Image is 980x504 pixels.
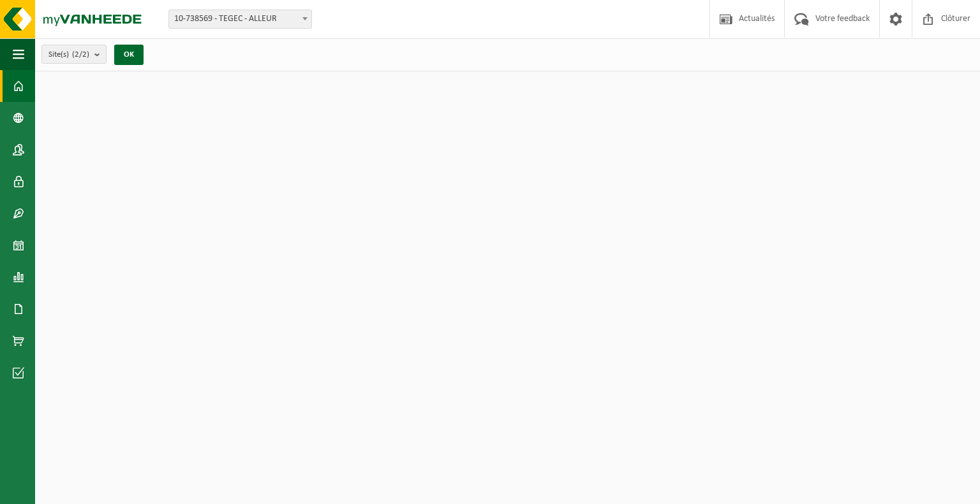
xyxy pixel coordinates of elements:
[72,50,89,59] count: (2/2)
[168,10,312,29] span: 10-738569 - TEGEC - ALLEUR
[114,45,144,65] button: OK
[41,45,107,64] button: Site(s)(2/2)
[169,10,311,28] span: 10-738569 - TEGEC - ALLEUR
[48,45,89,64] span: Site(s)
